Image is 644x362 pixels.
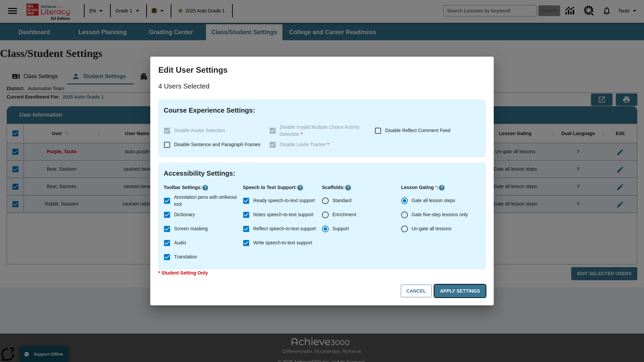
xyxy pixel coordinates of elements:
span: Gate five-step lessons only [412,211,468,218]
span: Disable Invalid Multiple Choice Activity Detection [280,124,360,137]
h4: Accessibility Settings : [164,168,480,179]
span: Disable Reflect Comment Feed [385,128,450,133]
button: Cancel [401,285,432,298]
p: * Student Setting Only [158,269,486,277]
button: Click here to know more about [202,184,209,191]
span: Gate all lesson steps [412,197,455,204]
p: Lesson Gating : [401,184,480,191]
span: Dictionary [174,211,195,218]
p: 4 Users Selected [158,81,486,92]
span: Disable Lexile Tracker [280,142,329,147]
h3: Edit User Settings [158,65,486,75]
span: Annotation pens with strikeout tool [174,194,237,208]
span: Write speech-to-text support [253,239,312,246]
button: Click here to know more about [297,184,304,191]
span: Translation [174,253,197,260]
span: Reflect speech-to-text support [253,225,316,232]
span: Audio [174,239,186,246]
button: Click here to know more about [345,184,352,191]
span: Support [332,225,349,232]
span: Screen masking [174,225,208,232]
label: These settings are specific to individual classes. To see these settings or make changes, please ... [266,124,370,138]
span: Enrichment [332,211,356,218]
label: These settings are specific to individual classes. To see these settings or make changes, please ... [266,138,370,152]
p: Scaffolds : [322,184,401,191]
span: Un-gate all lessons [412,225,451,232]
p: Speech to Text Support : [243,184,322,191]
label: These settings are specific to individual classes. To see these settings or make changes, please ... [160,124,264,138]
button: Click here to know more about [438,184,445,191]
span: Notes speech-to-text support [253,211,314,218]
button: Apply Settings [434,285,486,298]
span: Standard [332,197,352,204]
p: Toolbar Settings : [164,184,243,191]
span: Disable Sentence and Paragraph Frames [174,142,261,147]
span: Ready speech-to-text support [253,197,315,204]
h4: Course Experience Settings : [164,105,480,116]
span: Disable Avatar Selection [174,128,225,133]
